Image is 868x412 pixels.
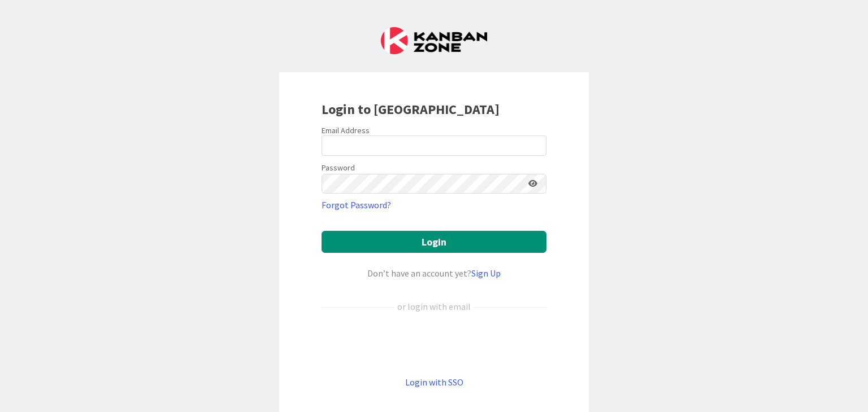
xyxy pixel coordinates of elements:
iframe: Sign in with Google Button [316,332,552,357]
img: Kanban Zone [381,27,487,54]
button: Login [322,231,546,253]
a: Login with SSO [405,376,463,388]
a: Sign Up [471,268,501,279]
div: Don’t have an account yet? [322,266,546,280]
a: Forgot Password? [322,198,391,212]
b: Login to [GEOGRAPHIC_DATA] [322,100,500,118]
label: Email Address [322,125,370,135]
div: or login with email [394,300,474,313]
label: Password [322,162,355,174]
